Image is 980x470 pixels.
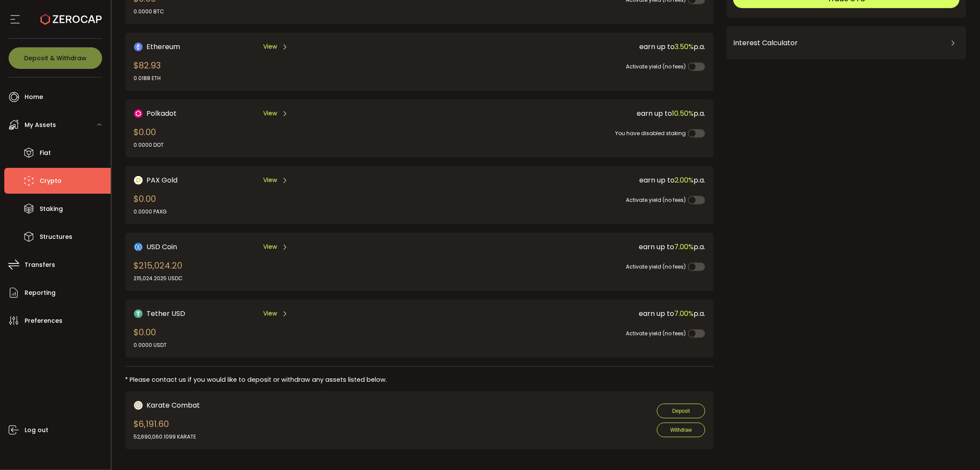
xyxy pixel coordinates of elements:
img: Tether USD [134,309,143,318]
span: Tether USD [147,308,186,319]
span: View [263,242,277,251]
button: Deposit & Withdraw [9,47,102,69]
div: $6,191.60 [134,417,196,441]
span: View [263,176,277,185]
span: Withdraw [670,427,692,433]
span: Activate yield (no fees) [626,263,686,270]
span: Deposit & Withdraw [24,55,87,61]
span: View [263,309,277,318]
span: View [263,42,277,51]
span: 7.00% [674,309,694,318]
button: Deposit [657,404,705,418]
span: Reporting [25,287,56,299]
div: 52,690,060.1099 KARATE [134,433,196,441]
span: Polkadot [147,108,177,119]
span: Transfers [25,259,55,271]
span: Activate yield (no fees) [626,330,686,337]
div: earn up to p.a. [408,108,706,119]
div: 0.0000 DOT [134,141,164,149]
span: Activate yield (no fees) [626,196,686,204]
button: Withdraw [657,423,705,437]
div: earn up to p.a. [408,308,706,319]
img: Ethereum [134,43,143,51]
span: PAX Gold [147,175,178,186]
div: 0.0000 PAXG [134,208,167,216]
img: PAX Gold [134,176,143,185]
span: Deposit [672,408,690,414]
div: earn up to p.a. [408,175,706,186]
img: zuPXiwguUFiBOIQyqLOiXsnnNitlx7q4LCwEbLHADjIpTka+Lip0HH8D0VTrd02z+wEAAAAASUVORK5CYII= [134,401,143,410]
span: Log out [25,424,48,436]
span: 7.00% [674,242,694,252]
div: 0.0188 ETH [134,74,161,82]
span: My Assets [25,119,56,131]
div: 0.0000 USDT [134,341,167,349]
img: DOT [134,109,143,118]
div: $0.00 [134,326,167,349]
div: * Please contact us if you would like to deposit or withdraw any assets listed below. [125,375,714,384]
img: USD Coin [134,243,143,251]
span: Fiat [40,147,51,159]
span: USD Coin [147,241,177,252]
span: You have disabled staking [615,130,686,137]
span: 10.50% [672,108,694,118]
div: $82.93 [134,59,161,82]
div: earn up to p.a. [408,241,706,252]
div: $0.00 [134,192,167,216]
span: View [263,109,277,118]
span: Preferences [25,315,62,327]
div: $215,024.20 [134,259,183,282]
span: Ethereum [147,41,180,52]
span: 3.50% [675,42,694,52]
span: 2.00% [675,175,694,185]
iframe: Chat Widget [937,429,980,470]
div: earn up to p.a. [408,41,706,52]
div: 0.0000 BTC [134,8,165,15]
span: Staking [40,203,63,215]
span: Karate Combat [147,400,200,411]
div: 215,024.2025 USDC [134,275,183,282]
div: $0.00 [134,126,164,149]
span: Structures [40,231,72,243]
div: Interest Calculator [733,33,960,53]
span: Activate yield (no fees) [626,63,686,70]
span: Crypto [40,175,62,187]
span: Home [25,91,43,103]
